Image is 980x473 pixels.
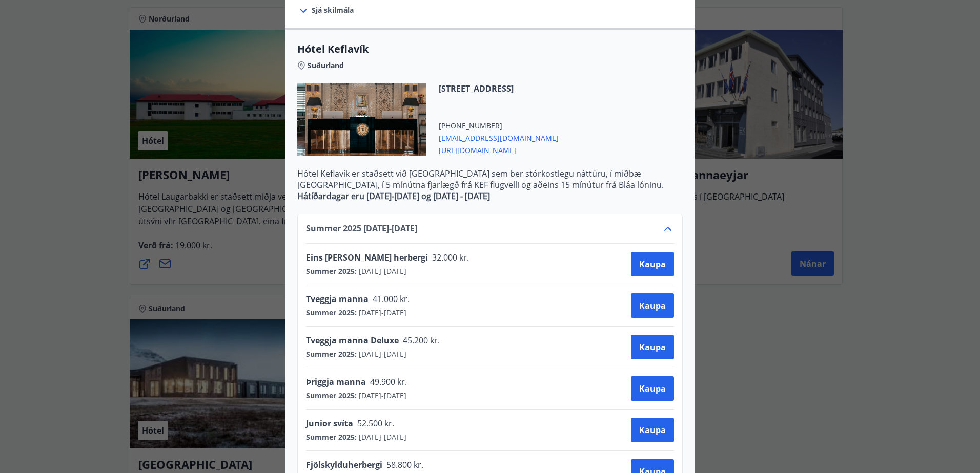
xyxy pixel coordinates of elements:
span: Eins [PERSON_NAME] herbergi [306,252,428,263]
span: [EMAIL_ADDRESS][DOMAIN_NAME] [439,131,559,143]
span: [URL][DOMAIN_NAME] [439,143,559,156]
span: Summer 2025 [DATE] - [DATE] [306,223,417,235]
span: Sjá skilmála [312,5,354,15]
p: Hótel Keflavík er staðsett við [GEOGRAPHIC_DATA] sem ber stórkostlegu náttúru, í miðbæ [GEOGRAPHI... [297,168,683,190]
span: Kaupa [639,259,666,270]
span: Suðurland [308,60,344,71]
span: [PHONE_NUMBER] [439,121,559,131]
span: [STREET_ADDRESS] [439,83,559,94]
span: Summer 2025 : [306,266,357,276]
strong: Hátíðardagar eru [DATE]-[DATE] og [DATE] - [DATE] [297,190,490,202]
span: [DATE] - [DATE] [357,266,406,276]
span: Hótel Keflavík [297,42,683,56]
button: Kaupa [631,252,674,276]
span: 32.000 kr. [428,252,472,263]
